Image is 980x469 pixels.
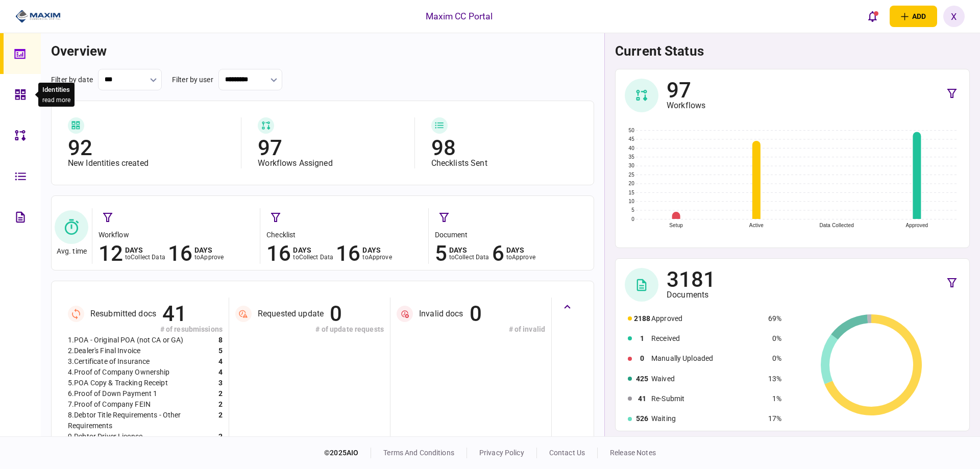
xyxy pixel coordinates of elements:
[651,313,764,324] div: Approved
[218,367,223,378] div: 4
[651,413,764,424] div: Waiting
[634,353,650,364] div: 0
[68,378,168,388] div: 5 . POA Copy & Tracking Receipt
[768,353,781,364] div: 0%
[629,163,635,168] text: 30
[629,172,635,178] text: 25
[512,254,535,261] span: approve
[99,230,255,240] div: workflow
[194,254,224,261] div: to
[68,399,151,410] div: 7 . Proof of Company FEIN
[634,313,650,324] div: 2188
[90,309,156,319] div: Resubmitted docs
[492,243,504,264] div: 6
[168,243,192,264] div: 16
[125,254,165,261] div: to
[455,254,489,261] span: collect data
[634,413,650,424] div: 526
[68,345,140,356] div: 2 . Dealer's Final Invoice
[470,304,482,324] div: 0
[383,449,454,457] a: terms and conditions
[629,145,635,151] text: 40
[397,324,545,335] div: # of invalid
[258,309,324,319] div: Requested update
[235,324,384,335] div: # of update requests
[631,207,634,213] text: 5
[99,243,123,264] div: 12
[435,243,447,264] div: 5
[862,6,884,27] button: open notifications list
[68,158,231,168] div: New Identities created
[200,254,224,261] span: approve
[68,431,142,442] div: 9 . Debtor Driver License
[172,75,213,85] div: filter by user
[768,393,781,404] div: 1%
[634,333,650,344] div: 1
[669,223,683,228] text: Setup
[667,101,705,111] div: Workflows
[819,223,853,228] text: Data Collected
[667,290,716,300] div: Documents
[266,243,291,264] div: 16
[131,254,165,261] span: collect data
[68,324,223,335] div: # of resubmissions
[890,6,937,27] button: open adding identity options
[218,431,223,442] div: 2
[293,254,333,261] div: to
[218,410,223,431] div: 2
[479,449,524,457] a: privacy policy
[68,388,157,399] div: 6 . Proof of Down Payment 1
[506,254,535,261] div: to
[218,388,223,399] div: 2
[258,158,404,168] div: Workflows Assigned
[293,246,333,254] div: days
[194,246,224,254] div: days
[330,304,342,324] div: 0
[57,247,87,256] div: Avg. time
[549,449,585,457] a: contact us
[943,6,965,27] div: X
[218,378,223,388] div: 3
[629,154,635,160] text: 35
[336,243,360,264] div: 16
[426,10,493,23] div: Maxim CC Portal
[449,254,489,261] div: to
[266,230,423,240] div: checklist
[362,254,391,261] div: to
[506,246,535,254] div: days
[258,138,404,158] div: 97
[629,128,635,133] text: 50
[651,374,764,384] div: Waived
[634,393,650,404] div: 41
[51,75,93,85] div: filter by date
[162,304,187,324] div: 41
[218,345,223,356] div: 5
[610,449,656,457] a: release notes
[629,190,635,195] text: 15
[68,367,170,378] div: 4 . Proof of Company Ownership
[768,413,781,424] div: 17%
[768,374,781,384] div: 13%
[68,410,218,431] div: 8 . Debtor Title Requirements - Other Requirements
[905,223,928,228] text: Approved
[651,393,764,404] div: Re-Submit
[68,138,231,158] div: 92
[431,158,577,168] div: Checklists Sent
[324,448,371,458] div: © 2025 AIO
[42,96,70,104] button: read more
[431,138,577,158] div: 98
[629,181,635,186] text: 20
[218,356,223,367] div: 4
[631,216,634,222] text: 0
[651,353,764,364] div: Manually Uploaded
[667,80,705,101] div: 97
[218,399,223,410] div: 2
[629,136,635,142] text: 45
[125,246,165,254] div: days
[768,333,781,344] div: 0%
[749,223,764,228] text: Active
[362,246,391,254] div: days
[68,335,184,345] div: 1 . POA - Original POA (not CA or GA)
[68,356,150,367] div: 3 . Certificate of Insurance
[768,313,781,324] div: 69%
